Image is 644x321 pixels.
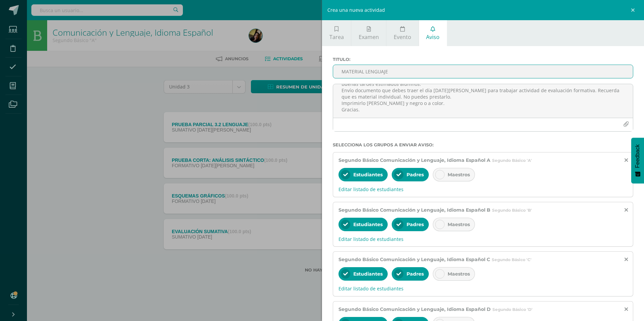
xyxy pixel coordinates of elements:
span: Padres [407,271,424,277]
span: Padres [407,172,424,178]
span: Segundo Básico 'A' [492,158,532,163]
span: Segundo Básico 'B' [492,208,532,213]
span: Segundo Básico Comunicación y Lenguaje, Idioma Español B [339,207,490,213]
span: Segundo Básico 'C' [492,257,532,262]
span: Editar listado de estudiantes [339,186,627,192]
span: Editar listado de estudiantes [339,285,627,292]
span: Tarea [329,33,344,41]
span: Segundo Básico 'D' [492,307,533,312]
span: Maestros [448,271,470,277]
span: Maestros [448,221,470,227]
span: Estudiantes [353,271,383,277]
span: Segundo Básico Comunicación y Lenguaje, Idioma Español C [339,256,490,262]
span: Maestros [448,172,470,178]
span: Segundo Básico Comunicación y Lenguaje, Idioma Español D [339,306,491,312]
span: Estudiantes [353,172,383,178]
input: Titulo [333,65,633,78]
a: Tarea [322,20,351,46]
a: Examen [351,20,386,46]
a: Aviso [419,20,447,46]
label: Selecciona los grupos a enviar aviso : [333,142,633,147]
span: Segundo Básico Comunicación y Lenguaje, Idioma Español A [339,157,490,163]
label: Titulo : [333,57,633,62]
button: Feedback - Mostrar encuesta [631,138,644,183]
span: Aviso [426,33,440,41]
span: Editar listado de estudiantes [339,236,627,242]
a: Evento [386,20,418,46]
textarea: Buenas tardes estimados alumnos. Envío documento que debes traer el día [DATE][PERSON_NAME] para ... [333,84,633,118]
span: Feedback [635,144,641,168]
span: Examen [359,33,379,41]
span: Padres [407,221,424,227]
span: Evento [394,33,411,41]
span: Estudiantes [353,221,383,227]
